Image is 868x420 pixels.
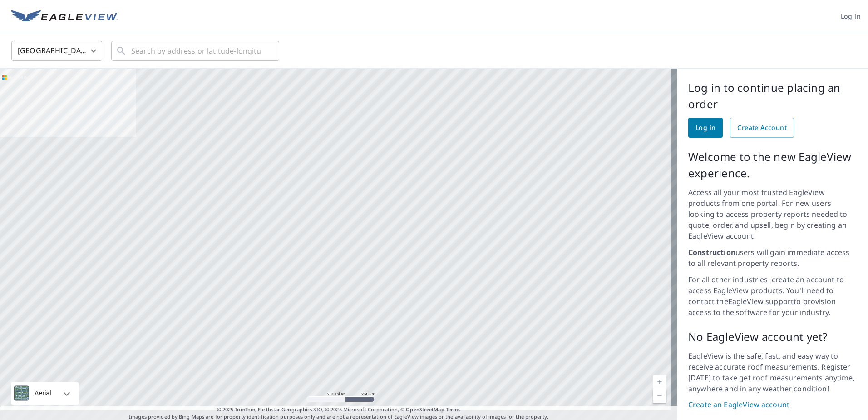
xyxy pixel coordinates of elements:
[841,11,861,22] span: Log in
[688,274,857,318] p: For all other industries, create an account to access EagleView products. You'll need to contact ...
[695,122,715,134] span: Log in
[11,382,79,405] div: Aerial
[688,149,857,181] p: Welcome to the new EagleView experience.
[688,247,857,269] p: users will gain immediate access to all relevant property reports.
[446,406,461,413] a: Terms
[728,296,794,306] a: EagleView support
[11,10,118,24] img: EV Logo
[688,187,857,241] p: Access all your most trusted EagleView products from one portal. For new users looking to access ...
[688,247,735,257] strong: Construction
[688,329,857,345] p: No EagleView account yet?
[131,38,261,64] input: Search by address or latitude-longitude
[32,382,54,405] div: Aerial
[730,118,794,138] a: Create Account
[688,400,857,410] a: Create an EagleView account
[217,406,461,414] span: © 2025 TomTom, Earthstar Geographics SIO, © 2025 Microsoft Corporation, ©
[11,38,102,64] div: [GEOGRAPHIC_DATA]
[688,118,723,138] a: Log in
[653,375,666,389] a: Current Level 5, Zoom In
[653,389,666,403] a: Current Level 5, Zoom Out
[737,122,787,134] span: Create Account
[406,406,444,413] a: OpenStreetMap
[688,80,857,112] p: Log in to continue placing an order
[688,350,857,394] p: EagleView is the safe, fast, and easy way to receive accurate roof measurements. Register [DATE] ...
